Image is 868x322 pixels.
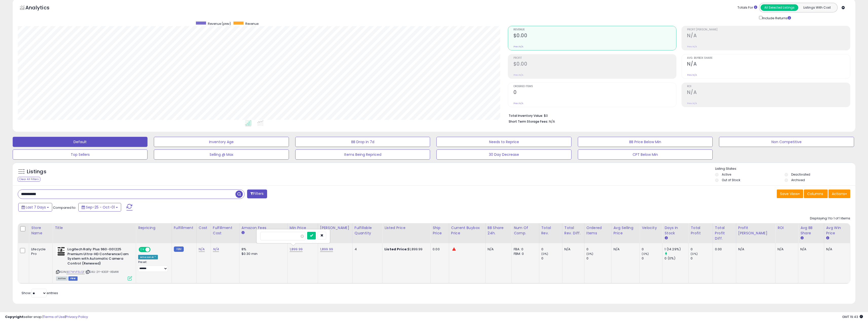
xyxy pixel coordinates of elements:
[320,225,350,231] div: [PERSON_NAME]
[513,61,676,68] h2: $0.00
[31,247,49,256] div: Lifecycle Pro
[691,252,698,256] small: (0%)
[541,256,562,261] div: 0
[777,190,803,198] button: Save View
[509,112,846,118] li: $0
[664,247,688,252] div: 1 (14.29%)
[85,270,119,274] span: | SKU: 2Y-K30F-X5MW
[687,102,697,105] small: Prev: N/A
[436,137,571,147] button: Needs to Reprice
[564,247,580,252] div: N/A
[549,119,555,124] span: N/A
[5,314,24,319] strong: Copyright
[687,89,850,96] h2: N/A
[541,252,548,256] small: (0%)
[541,225,560,236] div: Total Rev.
[242,252,284,256] div: $0.30 min
[687,45,697,48] small: Prev: N/A
[513,102,523,105] small: Prev: N/A
[295,149,430,160] button: Items Being Repriced
[514,247,535,252] div: FBA: 0
[715,225,734,241] div: Total Profit Diff.
[242,225,285,231] div: Amazon Fees
[578,137,713,147] button: BB Price Below Min
[586,247,611,252] div: 0
[509,113,543,118] b: Total Inventory Value:
[154,149,289,160] button: Selling @ Max
[18,177,40,182] div: Clear All Filters
[691,256,713,261] div: 0
[541,247,562,252] div: 0
[791,178,805,182] label: Archived
[22,291,58,295] span: Show: entries
[798,4,836,11] button: Listings With Cost
[245,22,258,26] span: Revenue
[737,5,757,10] div: Totals For
[43,314,65,319] a: Terms of Use
[488,247,508,252] div: N/A
[68,276,78,281] span: FBM
[828,190,850,198] button: Actions
[687,57,850,60] span: Avg. Buybox Share
[778,247,794,252] div: N/A
[55,225,134,231] div: Title
[664,225,686,236] div: Days In Stock
[208,22,231,26] span: Revenue (prev)
[5,315,88,319] div: seller snap | |
[614,247,636,252] div: N/A
[488,225,509,236] div: BB Share 24h.
[513,89,676,96] h2: 0
[13,137,147,147] button: Default
[826,225,848,236] div: Avg Win Price
[722,172,731,177] label: Active
[433,247,445,252] div: 0.00
[586,225,609,236] div: Ordered Items
[642,252,649,256] small: (0%)
[213,247,219,252] a: N/A
[691,247,713,252] div: 0
[614,225,638,236] div: Avg Selling Price
[691,225,711,236] div: Total Profit
[199,225,209,231] div: Cost
[138,260,168,272] div: Preset:
[664,256,688,261] div: 0 (0%)
[715,247,732,252] div: 0.00
[78,203,121,212] button: Sep-25 - Oct-01
[138,255,158,259] div: Amazon AI *
[513,73,523,77] small: Prev: N/A
[355,247,378,252] div: 4
[791,172,810,177] label: Deactivated
[513,45,523,48] small: Prev: N/A
[807,191,823,196] span: Columns
[150,248,158,252] span: OFF
[642,247,662,252] div: 0
[738,247,771,252] div: N/A
[66,314,88,319] a: Privacy Policy
[26,205,46,210] span: Last 7 Days
[56,247,66,256] img: 41arR8sX37L._SL40_.jpg
[800,225,822,236] div: Avg BB Share
[213,225,237,236] div: Fulfillment Cost
[154,137,289,147] button: Inventory Age
[761,4,798,11] button: All Selected Listings
[451,225,483,236] div: Current Buybox Price
[25,4,59,12] h5: Analytics
[138,225,169,231] div: Repricing
[174,247,184,252] small: FBM
[384,225,428,231] div: Listed Price
[642,225,660,231] div: Velocity
[56,247,132,280] div: ASIN:
[826,236,829,240] small: Avg Win Price.
[31,225,50,236] div: Store Name
[513,85,676,88] span: Ordered Items
[738,225,773,236] div: Profit [PERSON_NAME]
[810,216,850,221] div: Displaying 1 to 1 of 1 items
[513,28,676,31] span: Revenue
[247,190,267,198] button: Filters
[778,225,796,231] div: ROI
[715,166,855,171] p: Listing States:
[355,225,380,236] div: Fulfillable Quantity
[687,28,850,31] span: Profit [PERSON_NAME]
[586,256,611,261] div: 0
[290,247,303,252] a: 1,899.99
